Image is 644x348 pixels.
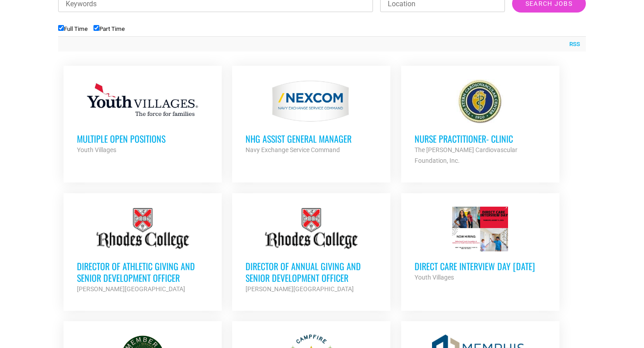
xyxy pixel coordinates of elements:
input: Full Time [58,25,64,31]
strong: [PERSON_NAME][GEOGRAPHIC_DATA] [246,285,354,293]
h3: Director of Athletic Giving and Senior Development Officer [77,260,208,284]
a: RSS [565,40,580,49]
a: Direct Care Interview Day [DATE] Youth Villages [401,193,559,296]
a: Multiple Open Positions Youth Villages [64,66,222,169]
a: Nurse Practitioner- Clinic The [PERSON_NAME] Cardiovascular Foundation, Inc. [401,66,559,179]
strong: Youth Villages [77,146,116,153]
h3: Multiple Open Positions [77,133,208,144]
a: Director of Annual Giving and Senior Development Officer [PERSON_NAME][GEOGRAPHIC_DATA] [232,193,390,308]
input: Part Time [93,25,99,31]
strong: The [PERSON_NAME] Cardiovascular Foundation, Inc. [415,146,517,164]
h3: Direct Care Interview Day [DATE] [415,260,546,272]
strong: [PERSON_NAME][GEOGRAPHIC_DATA] [77,285,185,293]
strong: Navy Exchange Service Command [246,146,340,153]
a: NHG ASSIST GENERAL MANAGER Navy Exchange Service Command [232,66,390,169]
h3: Nurse Practitioner- Clinic [415,133,546,144]
label: Full Time [58,25,88,32]
strong: Youth Villages [415,274,454,281]
h3: NHG ASSIST GENERAL MANAGER [246,133,377,144]
h3: Director of Annual Giving and Senior Development Officer [246,260,377,284]
label: Part Time [93,25,125,32]
a: Director of Athletic Giving and Senior Development Officer [PERSON_NAME][GEOGRAPHIC_DATA] [64,193,222,308]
